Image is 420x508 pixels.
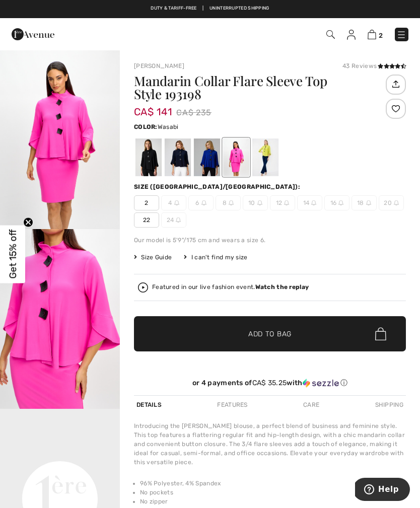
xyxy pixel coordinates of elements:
[12,29,54,38] a: 1ère Avenue
[338,200,343,205] img: ring-m.svg
[297,195,322,210] span: 14
[347,30,356,40] img: My Info
[326,30,335,39] img: Search
[342,61,406,70] div: 43 Reviews
[257,200,262,205] img: ring-m.svg
[311,200,316,205] img: ring-m.svg
[229,200,234,205] img: ring-m.svg
[134,62,184,69] a: [PERSON_NAME]
[394,200,399,205] img: ring-m.svg
[252,138,278,176] div: Wasabi
[176,217,181,223] img: ring-m.svg
[161,212,186,228] span: 24
[134,421,406,467] div: Introducing the [PERSON_NAME] blouse, a perfect blend of business and feminine style. This top fe...
[201,200,206,205] img: ring-m.svg
[215,396,250,414] div: Features
[396,30,406,40] img: Menu
[165,138,191,176] div: Midnight Blue 40
[152,284,309,291] div: Featured in our live fashion event.
[23,217,33,227] button: Close teaser
[368,28,383,40] a: 2
[255,283,309,291] strong: Watch the replay
[134,316,406,351] button: Add to Bag
[134,212,159,228] span: 22
[134,182,302,191] div: Size ([GEOGRAPHIC_DATA]/[GEOGRAPHIC_DATA]):
[188,195,214,210] span: 6
[134,195,159,210] span: 2
[12,24,54,44] img: 1ère Avenue
[270,195,295,210] span: 12
[174,200,179,205] img: ring-m.svg
[138,282,148,293] img: Watch the replay
[134,123,158,130] span: Color:
[7,230,19,279] span: Get 15% off
[368,30,376,39] img: Shopping Bag
[252,379,287,387] span: CA$ 35.25
[134,75,383,101] h1: Mandarin Collar Flare Sleeve Top Style 193198
[134,236,406,245] div: Our model is 5'9"/175 cm and wears a size 6.
[140,497,406,506] li: No zipper
[243,195,268,210] span: 10
[194,138,220,176] div: Royal Sapphire 163
[284,200,289,205] img: ring-m.svg
[134,253,172,262] span: Size Guide
[379,32,383,39] span: 2
[134,379,406,391] div: or 4 payments ofCA$ 35.25withSezzle Click to learn more about Sezzle
[134,96,172,118] span: CA$ 141
[387,76,404,93] img: Share
[140,488,406,497] li: No pockets
[373,396,406,414] div: Shipping
[352,195,377,210] span: 18
[176,105,212,120] span: CA$ 235
[248,329,292,339] span: Add to Bag
[301,396,322,414] div: Care
[140,479,406,488] li: 96% Polyester, 4% Spandex
[303,379,339,388] img: Sezzle
[134,396,164,414] div: Details
[223,138,249,176] div: Ultra pink
[135,138,162,176] div: Black
[355,478,410,503] iframe: Opens a widget where you can find more information
[324,195,349,210] span: 16
[151,6,269,11] a: Duty & tariff-free | Uninterrupted shipping
[216,195,241,210] span: 8
[375,327,386,340] img: Bag.svg
[379,195,404,210] span: 20
[366,200,371,205] img: ring-m.svg
[158,123,179,130] span: Wasabi
[184,253,247,262] div: I can't find my size
[161,195,186,210] span: 4
[134,379,406,388] div: or 4 payments of with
